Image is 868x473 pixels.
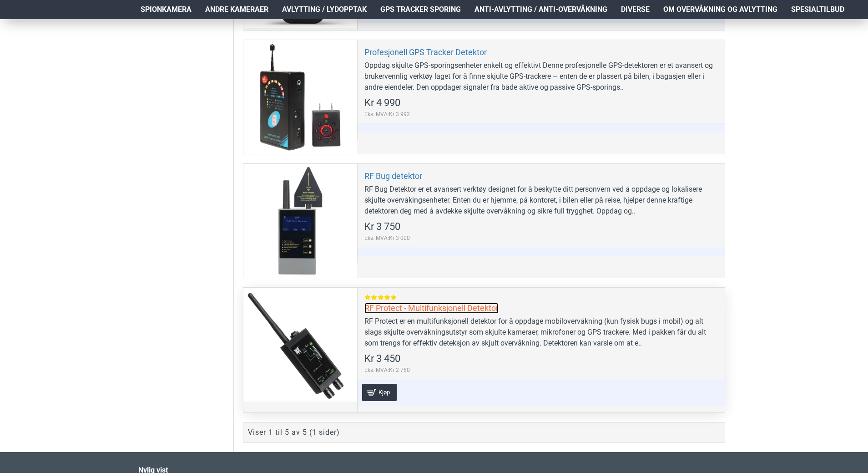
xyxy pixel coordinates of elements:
img: tab_domain_overview_orange.svg [25,53,32,60]
div: Domain: [DOMAIN_NAME] [24,24,100,31]
span: Eks. MVA:Kr 2 760 [364,366,410,374]
span: Eks. MVA:Kr 3 000 [364,234,410,242]
div: Domain Overview [35,54,81,60]
span: GPS Tracker Sporing [380,4,461,15]
a: RF Bug detektor [364,171,422,181]
span: Kr 3 750 [364,222,400,232]
span: Anti-avlytting / Anti-overvåkning [474,4,607,15]
span: Eks. MVA:Kr 3 992 [364,110,410,118]
div: RF Bug Detektor er et avansert verktøy designet for å beskytte ditt personvern ved å oppdage og l... [364,184,718,217]
div: v 4.0.25 [25,15,45,22]
span: Om overvåkning og avlytting [663,4,777,15]
a: RF Protect - Multifunksjonell Detektor RF Protect - Multifunksjonell Detektor [243,288,357,402]
img: website_grey.svg [15,24,22,31]
span: Kjøp [376,389,392,395]
div: Keywords by Traffic [101,54,153,60]
img: tab_keywords_by_traffic_grey.svg [91,53,98,60]
a: RF Protect - Multifunksjonell Detektor [364,303,499,313]
span: Andre kameraer [205,4,268,15]
a: Profesjonell GPS Tracker Detektor [364,47,487,57]
div: RF Protect er en multifunksjonell detektor for å oppdage mobilovervåkning (kun fysisk bugs i mobi... [364,316,718,349]
img: logo_orange.svg [15,15,22,22]
div: Oppdag skjulte GPS-sporingsenheter enkelt og effektivt Denne profesjonelle GPS-detektoren er et a... [364,60,718,93]
div: Viser 1 til 5 av 5 (1 sider) [248,427,340,438]
span: Kr 4 990 [364,98,400,108]
span: Diverse [621,4,650,15]
a: RF Bug detektor RF Bug detektor [243,164,357,278]
span: Spesialtilbud [791,4,844,15]
a: Profesjonell GPS Tracker Detektor Profesjonell GPS Tracker Detektor [243,40,357,154]
span: Spionkamera [141,4,192,15]
span: Kr 3 450 [364,354,400,364]
span: Avlytting / Lydopptak [282,4,367,15]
